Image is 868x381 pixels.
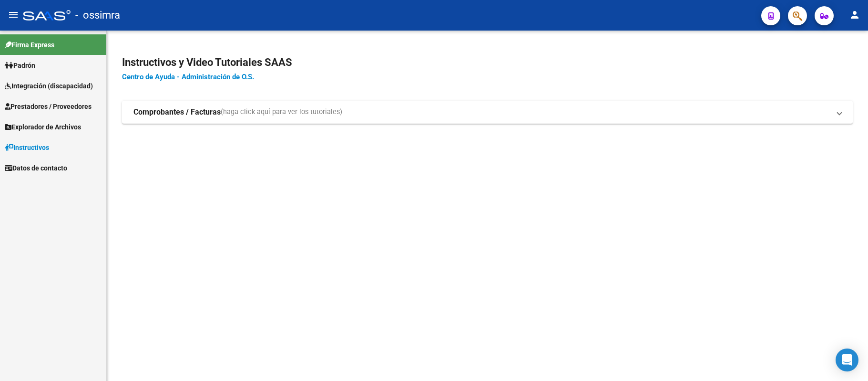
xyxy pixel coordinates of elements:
[849,9,860,21] mat-icon: person
[221,107,342,117] span: (haga click aquí para ver los tutoriales)
[5,142,49,153] span: Instructivos
[122,101,853,124] mat-expansion-panel-header: Comprobantes / Facturas(haga click aquí para ver los tutoriales)
[5,122,81,132] span: Explorador de Archivos
[5,81,93,91] span: Integración (discapacidad)
[5,60,35,71] span: Padrón
[5,163,67,173] span: Datos de contacto
[836,349,858,371] div: Open Intercom Messenger
[133,107,221,117] strong: Comprobantes / Facturas
[8,9,19,21] mat-icon: menu
[5,40,54,50] span: Firma Express
[122,53,853,72] h2: Instructivos y Video Tutoriales SAAS
[5,101,92,112] span: Prestadores / Proveedores
[122,73,254,81] a: Centro de Ayuda - Administración de O.S.
[75,5,120,26] span: - ossimra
